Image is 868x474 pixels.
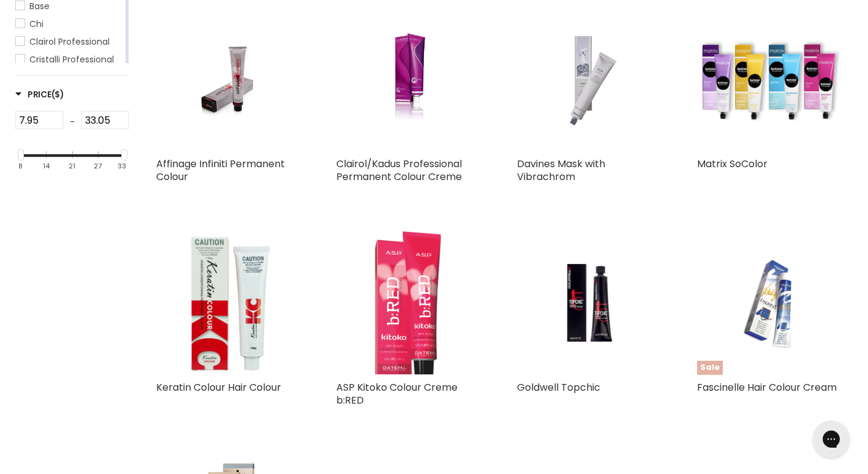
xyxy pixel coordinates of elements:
a: Affinage Infiniti Permanent Colour [156,8,300,151]
h3: Price($) [15,88,64,100]
div: 33 [118,163,126,171]
a: Matrix SoColor [697,8,840,151]
div: 21 [69,163,75,171]
a: ASP Kitoko Colour Creme b:RED [336,231,480,375]
img: Davines Mask with Vibrachrom [541,8,636,151]
a: Chi [15,17,123,31]
div: 27 [94,163,102,171]
img: ASP Kitoko Colour Creme b:RED [361,231,456,375]
img: Affinage Infiniti Permanent Colour [180,8,276,151]
a: Clairol/Kadus Professional Permanent Colour Creme [336,157,462,184]
span: Chi [29,18,43,30]
a: Davines Mask with Vibrachrom [517,8,660,151]
div: - [63,111,81,133]
span: ($) [51,88,64,100]
a: Clairol/Kadus Professional Permanent Colour Creme [336,8,480,151]
a: Clairol Professional [15,35,123,48]
input: Min Price [15,111,63,129]
a: Fascinelle Hair Colour Cream [697,380,837,394]
img: Clairol/Kadus Professional Permanent Colour Creme [360,8,456,151]
a: Davines Mask with Vibrachrom [517,157,605,184]
span: Clairol Professional [29,36,110,48]
a: Cristalli Professional [15,53,123,66]
div: 8 [18,163,23,171]
a: Goldwell Topchic [517,380,600,394]
input: Max Price [81,111,129,129]
img: Fascinelle Hair Colour Cream [721,231,817,375]
div: 14 [43,163,50,171]
a: ASP Kitoko Colour Creme b:RED [336,380,458,407]
span: Sale [697,361,723,375]
span: Cristalli Professional [29,53,114,66]
img: Keratin Colour Hair Colour [156,231,300,375]
a: Affinage Infiniti Permanent Colour [156,157,285,184]
iframe: Gorgias live chat messenger [807,416,856,462]
a: Fascinelle Hair Colour CreamSale [697,231,840,375]
a: Keratin Colour Hair Colour [156,380,281,394]
img: Goldwell Topchic [541,231,636,375]
a: Goldwell Topchic [517,231,660,375]
span: Price [15,88,64,100]
img: Matrix SoColor [697,26,840,133]
a: Matrix SoColor [697,157,768,171]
